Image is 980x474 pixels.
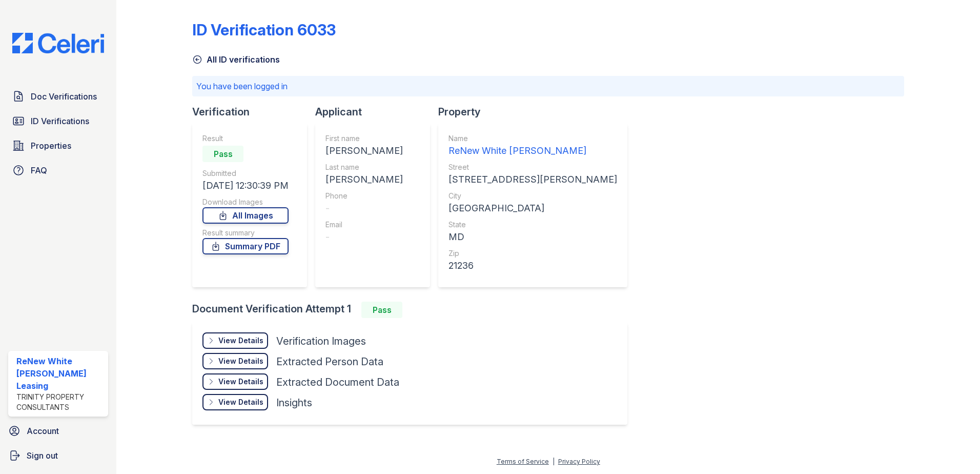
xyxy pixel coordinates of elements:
div: Street [448,162,617,172]
div: State [448,220,617,230]
span: Account [27,425,59,437]
a: FAQ [8,160,108,181]
a: Sign out [4,445,112,466]
div: Download Images [202,197,289,207]
div: [PERSON_NAME] [325,144,403,158]
div: [PERSON_NAME] [325,172,403,187]
div: Document Verification Attempt 1 [192,302,636,318]
div: Extracted Person Data [276,354,383,369]
div: - [325,230,403,244]
a: Name ReNew White [PERSON_NAME] [448,133,617,158]
a: Summary PDF [202,238,289,254]
a: Account [4,421,112,441]
div: Property [438,105,636,119]
div: Result [202,133,289,144]
p: You have been logged in [196,80,900,92]
div: ReNew White [PERSON_NAME] [448,144,617,158]
div: Last name [325,162,403,172]
div: View Details [218,397,263,407]
div: Result summary [202,228,289,238]
div: Email [325,220,403,230]
div: View Details [218,356,263,366]
span: Properties [31,140,71,152]
div: [STREET_ADDRESS][PERSON_NAME] [448,172,617,187]
a: All Images [202,207,289,224]
img: CE_Logo_Blue-a8612792a0a2168367f1c8372b55b34899dd931a85d93a1a3d3e32e68fde9ad4.png [4,33,112,53]
div: Name [448,133,617,144]
div: | [553,458,555,465]
div: Trinity Property Consultants [16,392,104,412]
div: [DATE] 12:30:39 PM [202,179,289,193]
a: Terms of Service [497,458,549,465]
div: Phone [325,191,403,201]
div: ID Verification 6033 [192,21,336,39]
div: ReNew White [PERSON_NAME] Leasing [16,355,104,392]
div: Pass [361,302,402,318]
div: Insights [276,396,312,410]
a: Privacy Policy [558,458,600,465]
a: Doc Verifications [8,86,108,107]
div: Applicant [315,105,438,119]
span: FAQ [31,164,47,176]
a: ID Verifications [8,111,108,131]
div: Zip [448,248,617,259]
span: Doc Verifications [31,90,97,103]
div: View Details [218,335,263,346]
div: [GEOGRAPHIC_DATA] [448,201,617,215]
a: All ID verifications [192,53,280,66]
div: Verification Images [276,334,366,348]
div: - [325,201,403,215]
a: Properties [8,135,108,156]
div: Pass [202,146,243,162]
div: First name [325,133,403,144]
div: View Details [218,377,263,387]
span: ID Verifications [31,115,89,127]
span: Sign out [27,449,58,462]
div: City [448,191,617,201]
div: 21236 [448,259,617,273]
div: MD [448,230,617,244]
div: Verification [192,105,315,119]
div: Extracted Document Data [276,375,399,389]
div: Submitted [202,168,289,179]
